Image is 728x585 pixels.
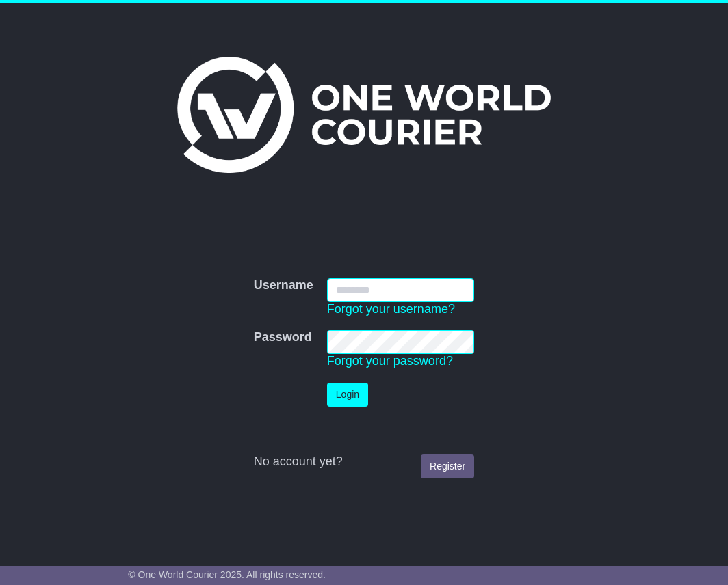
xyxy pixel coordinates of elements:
[421,454,474,478] a: Register
[177,57,551,173] img: One World
[327,302,455,316] a: Forgot your username?
[254,278,313,293] label: Username
[327,354,453,368] a: Forgot your password?
[128,569,326,580] span: © One World Courier 2025. All rights reserved.
[327,383,368,407] button: Login
[254,454,474,470] div: No account yet?
[254,330,312,345] label: Password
